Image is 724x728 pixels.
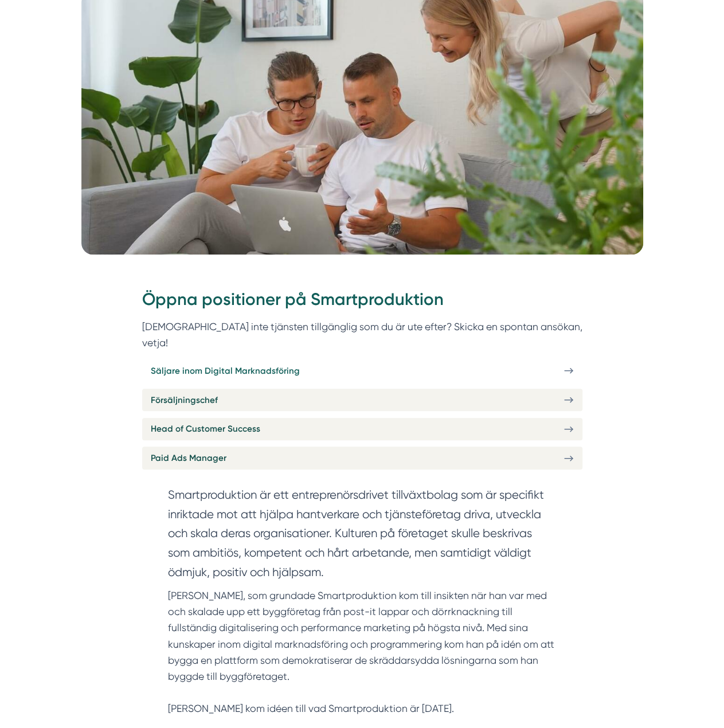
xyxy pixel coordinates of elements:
[151,364,300,378] span: Säljare inom Digital Marknadsföring
[142,359,582,382] a: Säljare inom Digital Marknadsföring
[142,389,582,411] a: Försäljningschef
[168,486,556,588] section: Smartproduktion är ett entreprenörsdrivet tillväxtbolag som är specifikt inriktade mot att hjälpa...
[151,422,260,436] span: Head of Customer Success
[151,451,226,465] span: Paid Ads Manager
[142,447,582,469] a: Paid Ads Manager
[142,418,582,440] a: Head of Customer Success
[142,288,582,318] h2: Öppna positioner på Smartproduktion
[168,588,556,717] p: [PERSON_NAME], som grundade Smartproduktion kom till insikten när han var med och skalade upp ett...
[142,319,582,351] p: [DEMOGRAPHIC_DATA] inte tjänsten tillgänglig som du är ute efter? Skicka en spontan ansökan, vetja!
[151,393,218,407] span: Försäljningschef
